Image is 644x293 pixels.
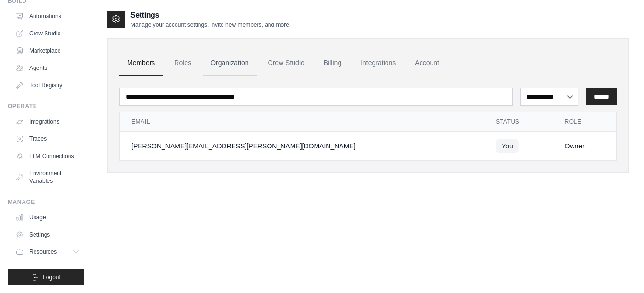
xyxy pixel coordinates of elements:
[12,9,84,24] a: Automations
[131,141,473,151] div: [PERSON_NAME][EMAIL_ADDRESS][PERSON_NAME][DOMAIN_NAME]
[12,43,84,58] a: Marketplace
[496,139,519,153] span: You
[8,269,84,285] button: Logout
[43,273,60,281] span: Logout
[12,60,84,76] a: Agents
[130,21,291,29] p: Manage your account settings, invite new members, and more.
[120,112,484,132] th: Email
[12,26,84,41] a: Crew Studio
[130,10,291,21] h2: Settings
[12,210,84,225] a: Usage
[260,50,312,76] a: Crew Studio
[484,112,553,132] th: Status
[8,102,84,110] div: Operate
[553,112,616,132] th: Role
[12,114,84,129] a: Integrations
[407,50,447,76] a: Account
[12,166,84,189] a: Environment Variables
[12,148,84,164] a: LLM Connections
[166,50,199,76] a: Roles
[564,141,605,151] div: Owner
[203,50,256,76] a: Organization
[12,244,84,259] button: Resources
[316,50,349,76] a: Billing
[29,248,57,256] span: Resources
[8,198,84,206] div: Manage
[12,227,84,242] a: Settings
[353,50,403,76] a: Integrations
[119,50,163,76] a: Members
[12,131,84,146] a: Traces
[12,78,84,93] a: Tool Registry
